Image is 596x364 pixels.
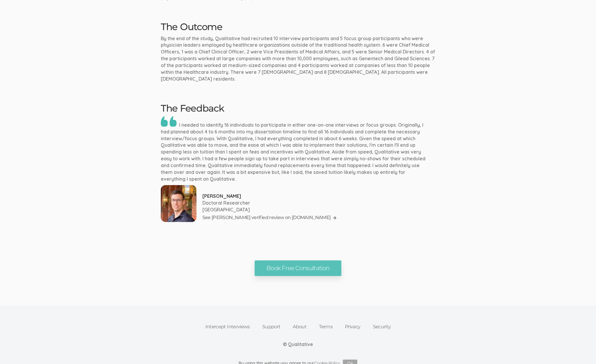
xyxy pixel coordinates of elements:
[161,116,429,182] p: I needed to identify 16 individuals to participate in either one-on-one interviews or focus group...
[286,320,313,333] a: About
[170,116,177,127] img: Double quote
[202,193,241,200] p: [PERSON_NAME]
[202,200,250,206] p: Doctoral Researcher
[202,213,337,222] a: See [PERSON_NAME] verified review on [DOMAIN_NAME]
[202,206,250,213] p: [GEOGRAPHIC_DATA]
[199,320,256,333] a: Intercept Interviews
[566,336,596,364] iframe: Chat Widget
[255,260,341,276] a: Book Free Consultation
[161,22,435,32] h2: The Outcome
[367,320,397,333] a: Security
[161,185,197,222] img: Tyler Wise
[256,320,287,333] a: Support
[161,103,224,113] h2: The Feedback
[283,341,313,348] div: © Qualitative
[161,35,435,82] p: By the end of the study, Qualitative had recruited 10 interview participants and 5 focus group pa...
[161,116,168,127] img: Double quote
[339,320,367,333] a: Privacy
[313,320,339,333] a: Terms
